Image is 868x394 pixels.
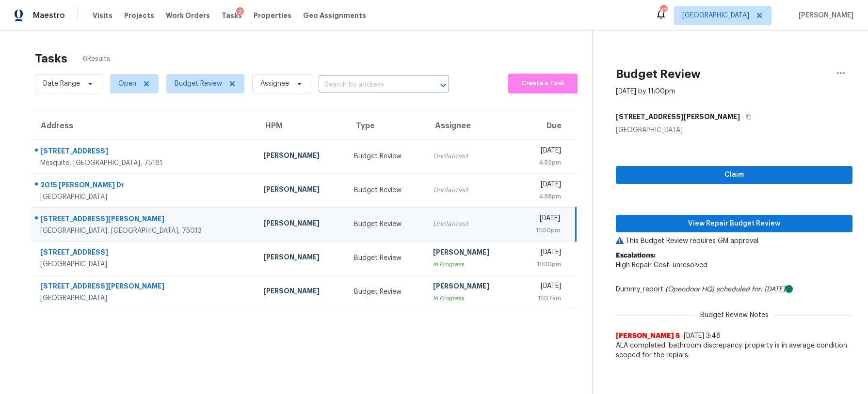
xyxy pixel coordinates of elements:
div: [PERSON_NAME] [263,218,338,230]
span: Budget Review Notes [694,310,774,320]
div: [DATE] by 11:00pm [616,87,675,96]
div: [GEOGRAPHIC_DATA] [40,259,248,269]
span: Budget Review [175,79,222,89]
h5: [STREET_ADDRESS][PERSON_NAME] [616,112,740,121]
span: Visits [93,11,113,20]
div: 4:52pm [523,158,561,167]
div: [DATE] [523,281,561,293]
div: [PERSON_NAME] [263,252,338,264]
div: 11:00pm [523,259,561,269]
div: [STREET_ADDRESS][PERSON_NAME] [40,214,248,226]
div: [PERSON_NAME] [433,247,508,259]
div: Unclaimed [433,185,508,195]
div: [DATE] [523,180,561,192]
div: Budget Review [354,253,418,263]
span: Projects [124,11,154,20]
th: Due [515,112,576,139]
span: [PERSON_NAME] [795,11,853,20]
button: Claim [616,166,852,184]
div: Dummy_report [616,285,852,294]
div: [PERSON_NAME] [263,286,338,298]
button: View Repair Budget Review [616,215,852,233]
div: Unclaimed [433,219,508,229]
span: [PERSON_NAME] S [616,331,680,341]
div: [STREET_ADDRESS] [40,146,248,158]
div: 2015 [PERSON_NAME] Dr [40,180,248,192]
th: Address [31,112,256,139]
th: Assignee [425,112,515,139]
div: In Progress [433,259,508,269]
div: Mesquite, [GEOGRAPHIC_DATA], 75181 [40,158,248,168]
div: [PERSON_NAME] [263,151,338,163]
h2: Budget Review [616,69,701,79]
div: [GEOGRAPHIC_DATA] [40,192,248,202]
p: This Budget Review requires GM approval [616,236,852,246]
span: Properties [254,11,291,20]
span: Claim [624,169,845,181]
div: In Progress [433,293,508,303]
span: Tasks [222,12,242,19]
div: [PERSON_NAME] [433,281,508,293]
span: Assignee [260,79,289,89]
span: [DATE] 3:48 [684,333,721,339]
span: [GEOGRAPHIC_DATA] [682,11,749,20]
div: [GEOGRAPHIC_DATA] [616,125,852,135]
div: Budget Review [354,185,418,195]
div: 2 [236,7,244,17]
div: [DATE] [523,213,560,226]
div: 4:58pm [523,192,561,201]
div: Budget Review [354,219,418,229]
button: Copy Address [740,108,753,125]
div: Budget Review [354,152,418,161]
span: 6 Results [83,54,110,64]
button: Create a Task [508,74,578,93]
div: 11:07am [523,293,561,303]
div: [STREET_ADDRESS] [40,247,248,259]
span: Create a Task [513,78,573,89]
div: [DATE] [523,247,561,259]
input: Search by address [319,77,422,92]
div: Unclaimed [433,152,508,161]
span: Open [118,79,136,89]
div: 11:00pm [523,226,560,235]
span: Work Orders [166,11,210,20]
button: Open [436,78,450,92]
i: (Opendoor HQ) [665,286,714,293]
span: Geo Assignments [303,11,366,20]
div: 47 [660,6,667,15]
div: [GEOGRAPHIC_DATA] [40,293,248,303]
span: Date Range [43,79,80,89]
span: High Repair Cost: unresolved [616,262,707,269]
b: Escalations: [616,252,656,259]
th: HPM [256,112,346,139]
div: Budget Review [354,287,418,297]
th: Type [346,112,426,139]
div: [GEOGRAPHIC_DATA], [GEOGRAPHIC_DATA], 75013 [40,226,248,236]
div: [PERSON_NAME] [263,184,338,197]
span: View Repair Budget Review [624,218,845,230]
div: [STREET_ADDRESS][PERSON_NAME] [40,281,248,293]
div: [DATE] [523,146,561,158]
h2: Tasks [35,54,67,63]
span: ALA completed. bathroom discrepancy. property is in average condition. scoped for the repiars. [616,341,852,360]
i: scheduled for: [DATE] [716,286,785,293]
span: Maestro [33,11,65,20]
